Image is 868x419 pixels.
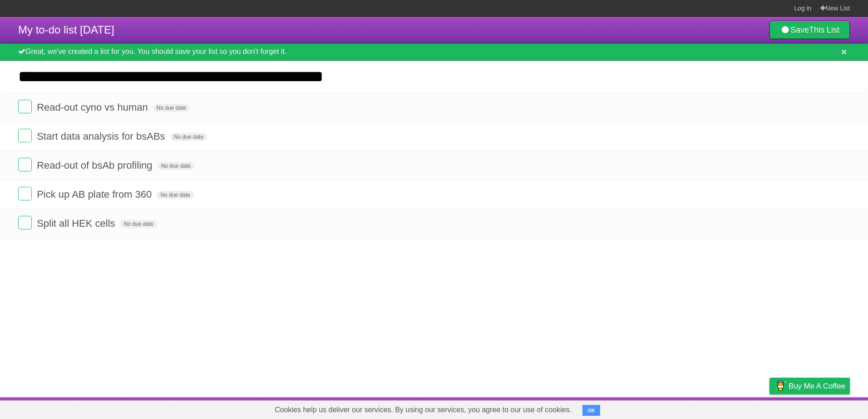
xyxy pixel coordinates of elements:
[679,400,715,417] a: Developers
[582,405,600,416] button: OK
[18,100,32,113] label: Done
[774,378,786,394] img: Buy me a coffee
[769,21,850,39] a: SaveThis List
[18,158,32,171] label: Done
[18,187,32,200] label: Done
[758,400,781,417] a: Privacy
[789,378,845,394] span: Buy me a coffee
[18,24,114,36] span: My to-do list [DATE]
[158,162,194,170] span: No due date
[266,401,581,419] span: Cookies help us deliver our services. By using our services, you agree to our use of cookies.
[37,160,154,171] span: Read-out of bsAb profiling
[120,220,157,228] span: No due date
[37,131,167,142] span: Start data analysis for bsABs
[37,218,117,229] span: Split all HEK cells
[649,400,668,417] a: About
[157,191,193,199] span: No due date
[37,189,154,200] span: Pick up AB plate from 360
[170,133,207,141] span: No due date
[793,400,850,417] a: Suggest a feature
[727,400,747,417] a: Terms
[769,378,850,395] a: Buy me a coffee
[153,104,190,112] span: No due date
[809,25,839,34] b: This List
[18,216,32,229] label: Done
[18,129,32,142] label: Done
[37,102,150,113] span: Read-out cyno vs human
